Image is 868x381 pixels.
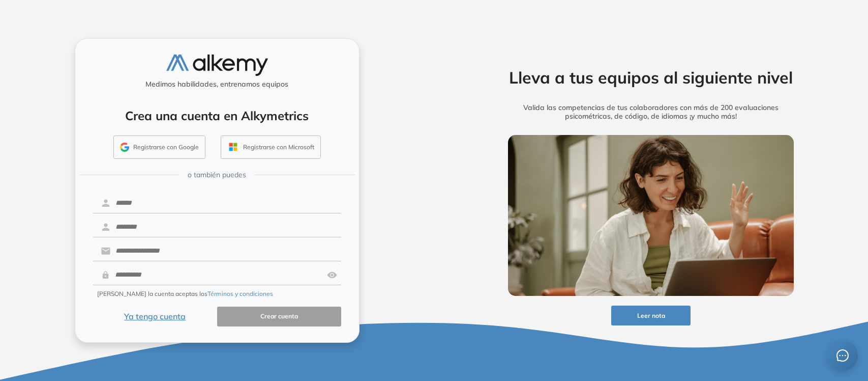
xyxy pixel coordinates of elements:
[120,143,129,152] img: GMAIL_ICON
[188,170,246,180] span: o también puedes
[207,289,273,298] button: Términos y condiciones
[492,68,810,87] h2: Lleva a tus equipos al siguiente nivel
[79,80,355,89] h5: Medimos habilidades, entrenamos equipos
[88,108,346,123] h4: Crea una cuenta en Alkymetrics
[508,135,794,296] img: img-more-info
[221,135,321,159] button: Registrarse con Microsoft
[166,55,268,75] img: logo-alkemy
[836,349,849,362] span: message
[97,289,273,298] span: [PERSON_NAME] la cuenta aceptas los
[113,135,205,159] button: Registrarse con Google
[217,307,341,326] button: Crear cuenta
[611,306,691,325] button: Leer nota
[93,307,217,326] button: Ya tengo cuenta
[327,265,337,285] img: asd
[227,141,239,153] img: OUTLOOK_ICON
[492,103,810,121] h5: Valida las competencias de tus colaboradores con más de 200 evaluaciones psicométricas, de código...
